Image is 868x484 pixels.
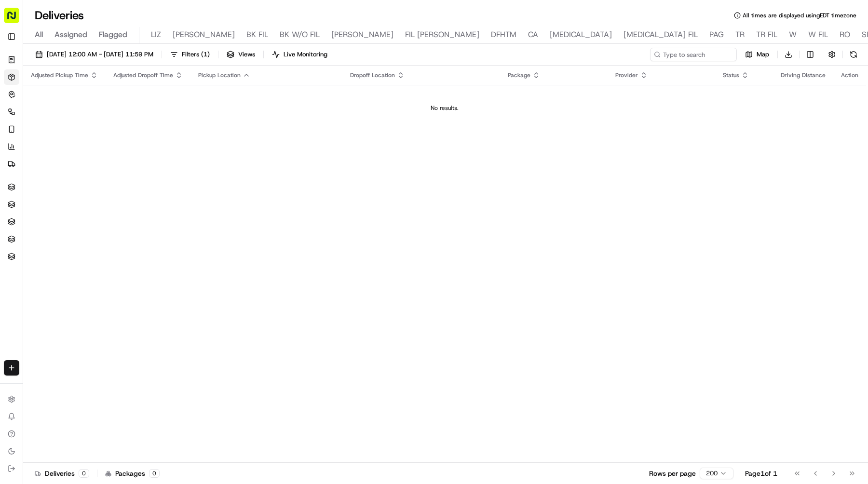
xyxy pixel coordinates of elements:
div: Start new chat [43,92,158,102]
p: Welcome 👋 [10,39,176,54]
img: 1736555255976-a54dd68f-1ca7-489b-9aae-adbdc363a1c4 [10,92,27,109]
input: Got a question? Start typing here... [25,62,174,72]
span: Flagged [99,29,127,40]
span: TR [735,29,745,40]
button: Views [222,48,259,61]
span: Assigned [54,29,87,40]
span: Pylon [96,213,117,220]
span: Adjusted Dropoff Time [113,71,173,79]
a: Powered byPylon [68,213,117,220]
span: BK W/O FIL [280,29,320,40]
p: Rows per page [649,469,696,478]
div: Action [841,71,858,79]
span: [DATE] 12:00 AM - [DATE] 11:59 PM [47,50,153,59]
img: 1724597045416-56b7ee45-8013-43a0-a6f9-03cb97ddad50 [20,92,38,109]
span: [DATE] [87,149,107,157]
button: Map [741,48,773,61]
img: Klarizel Pensader [10,140,25,156]
span: [PERSON_NAME] [173,29,235,40]
span: Status [723,71,739,79]
button: Start new chat [164,95,176,107]
span: Knowledge Base [19,189,74,199]
span: Package [508,71,530,79]
span: Filters [182,50,210,59]
span: CA [528,29,538,40]
span: Dropoff Location [350,71,395,79]
div: Past conversations [10,125,65,133]
a: 📗Knowledge Base [6,186,78,203]
span: FIL [PERSON_NAME] [405,29,479,40]
span: DFHTM [491,29,516,40]
span: [MEDICAL_DATA] [550,29,612,40]
input: Type to search [650,48,737,61]
button: Refresh [847,48,860,61]
div: Packages [105,469,160,478]
span: Provider [615,71,638,79]
button: Live Monitoring [268,48,332,61]
div: 💻 [81,190,89,198]
img: Nash [10,10,29,29]
span: W [789,29,797,40]
span: All [35,29,43,40]
img: 1736555255976-a54dd68f-1ca7-489b-9aae-adbdc363a1c4 [19,150,27,158]
div: No results. [27,104,862,112]
span: Driving Distance [781,71,826,79]
div: 📗 [10,190,17,198]
span: ( 1 ) [201,50,210,59]
button: See all [149,123,176,135]
h1: Deliveries [35,8,84,23]
div: 0 [149,469,160,478]
span: [PERSON_NAME] [331,29,393,40]
span: All times are displayed using EDT timezone [743,12,856,19]
span: [MEDICAL_DATA] FIL [624,29,698,40]
div: We're available if you need us! [43,102,133,109]
span: W FIL [808,29,828,40]
a: 💻API Documentation [78,186,159,203]
div: 0 [79,469,89,478]
span: • [81,149,85,157]
div: Deliveries [35,469,89,478]
span: TR FIL [756,29,777,40]
button: [DATE] 12:00 AM - [DATE] 11:59 PM [31,48,158,61]
button: Filters(1) [166,48,214,61]
span: PAG [709,29,724,40]
span: Live Monitoring [284,50,327,59]
span: Views [238,50,255,59]
span: RO [840,29,850,40]
span: Map [757,50,769,59]
span: Pickup Location [198,71,241,79]
span: Adjusted Pickup Time [31,71,88,79]
span: Klarizel Pensader [30,149,80,157]
span: API Documentation [91,189,155,199]
span: BK FIL [246,29,268,40]
span: LIZ [151,29,161,40]
div: Page 1 of 1 [745,469,777,478]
